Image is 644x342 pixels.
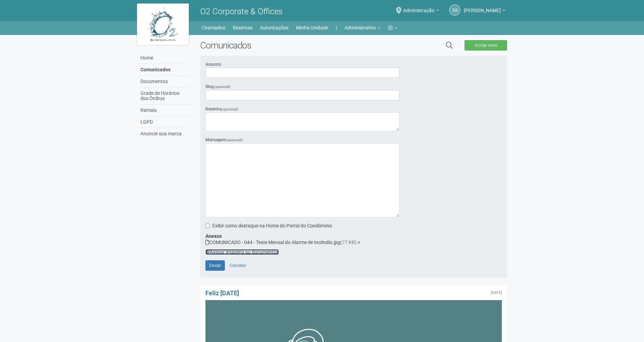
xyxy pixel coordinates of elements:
[205,83,230,90] label: Slug
[260,23,288,33] a: Autorizações
[205,61,221,67] label: Assunto
[139,76,190,88] a: Documentos
[139,64,190,76] a: Comunicados
[139,88,190,105] a: Grade de Horários dos Ônibus
[139,128,190,139] a: Anuncie sua marca
[226,260,250,271] a: Cancelar
[336,23,337,33] a: |
[205,289,239,297] a: Feliz [DATE]
[200,7,283,16] span: O2 Corporate & Offices
[403,1,434,13] span: Administração
[226,138,242,142] em: (opcional)
[464,1,501,13] span: Gabriela Souza
[205,233,222,239] label: Anexos
[137,3,189,45] img: logo.jpg
[139,116,190,128] a: LGPD
[214,85,230,89] em: (opcional)
[388,23,397,33] a: Configurações
[296,23,328,33] a: Minha Unidade
[205,260,225,271] button: Enviar
[449,4,460,16] a: GS
[205,239,399,245] div: COMUNICADO - 044 - Teste Mensal do Alarme de Incêndio.jpg
[200,40,375,51] h2: Comunicados
[139,105,190,116] a: Ramais
[358,240,360,245] a: ×
[491,291,502,295] div: Sexta-feira, 8 de agosto de 2025 às 16:58
[205,106,238,112] label: Resenha
[464,40,507,51] a: Criar novo
[205,223,332,229] label: Exibir como destaque na Home do Portal do Condômino
[205,224,210,228] input: Exibir como destaque na Home do Portal do Condômino
[205,137,242,143] label: Mensagem
[233,23,252,33] a: Reservas
[209,263,221,268] span: Enviar
[403,9,439,14] a: Administração
[464,9,505,14] a: [PERSON_NAME]
[344,23,380,33] a: Administrativo
[202,23,225,33] a: Chamados
[205,249,279,255] a: Anexar imagens ou documentos
[221,107,238,111] em: (opcional)
[139,52,190,64] a: Home
[340,240,357,245] span: (77 KB)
